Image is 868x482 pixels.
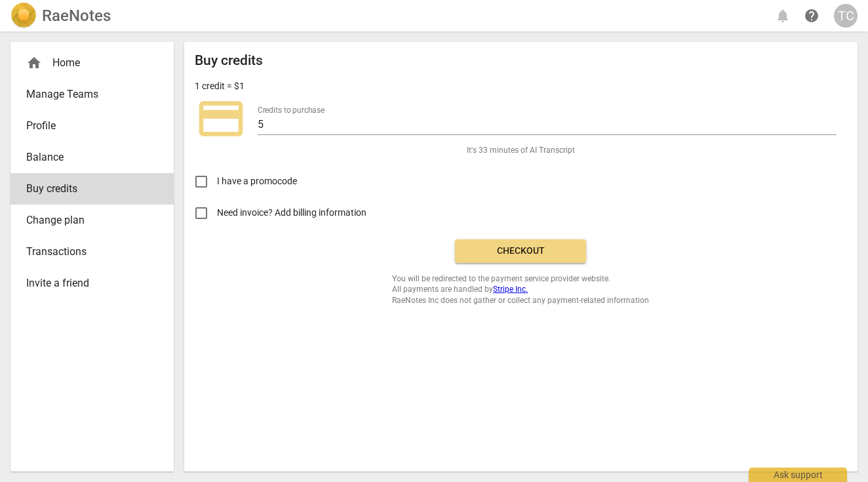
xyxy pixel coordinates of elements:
div: Home [26,55,148,71]
a: Transactions [10,236,174,268]
span: home [26,55,42,71]
span: Checkout [465,245,576,258]
a: Balance [10,142,174,173]
span: Transactions [26,244,148,260]
h2: RaeNotes [42,7,111,25]
span: Profile [26,118,148,134]
span: It's 33 minutes of AI Transcript [467,145,575,156]
a: Profile [10,110,174,142]
span: Buy credits [26,181,148,197]
a: Invite a friend [10,268,174,299]
span: help [804,8,819,24]
span: credit_card [195,92,247,145]
a: Stripe Inc. [493,285,528,294]
a: Buy credits [10,173,174,205]
div: Ask support [749,468,847,482]
span: Manage Teams [26,87,148,102]
button: Checkout [455,239,586,263]
a: Change plan [10,205,174,236]
span: Change plan [26,212,148,228]
button: TC [834,4,858,28]
span: Need invoice? Add billing information [217,206,368,220]
img: Logo [10,3,37,29]
span: You will be redirected to the payment service provider website. All payments are handled by RaeNo... [392,273,649,306]
h2: Buy credits [195,52,263,69]
div: Home [10,47,174,79]
p: 1 credit = $1 [195,79,245,93]
span: Balance [26,150,148,165]
a: Help [800,4,823,28]
span: I have a promocode [217,174,297,188]
a: Manage Teams [10,79,174,110]
span: Invite a friend [26,275,148,291]
label: Credits to purchase [258,106,325,114]
a: LogoRaeNotes [10,3,111,29]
